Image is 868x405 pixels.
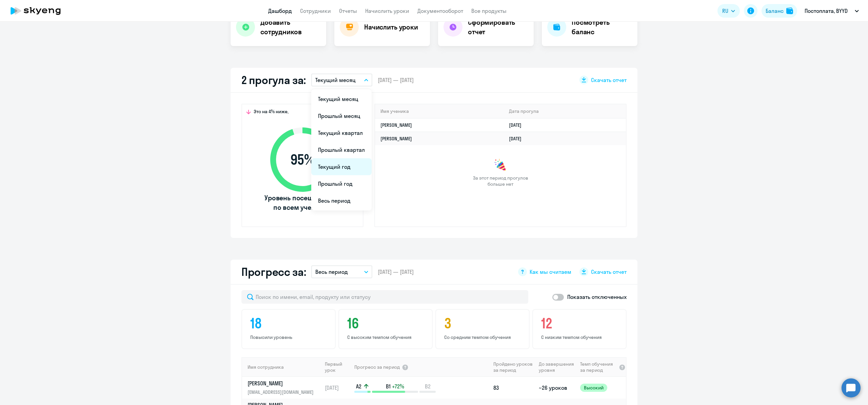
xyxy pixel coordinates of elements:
[354,364,400,370] span: Прогресс за период
[375,104,504,118] th: Имя ученика
[250,334,329,340] p: Повысили уровень
[378,76,414,84] span: [DATE] — [DATE]
[580,384,607,392] span: Высокий
[300,7,331,14] a: Сотрудники
[365,7,409,14] a: Начислить уроки
[417,7,463,14] a: Документооборот
[762,4,797,18] button: Балансbalance
[380,136,412,142] a: [PERSON_NAME]
[805,7,848,15] p: Постоплата, BYYD
[322,357,354,377] th: Первый урок
[339,7,357,14] a: Отчеты
[444,334,523,340] p: Со средним темпом обучения
[254,108,289,117] span: Это на 4% ниже,
[311,89,372,210] ul: RU
[311,265,372,278] button: Весь период
[801,3,862,19] button: Постоплата, BYYD
[378,268,414,276] span: [DATE] — [DATE]
[541,334,620,340] p: С низким темпом обучения
[260,18,321,37] h4: Добавить сотрудников
[347,315,426,331] h4: 16
[268,7,292,14] a: Дашборд
[347,334,426,340] p: С высоким темпом обучения
[242,357,322,377] th: Имя сотрудника
[322,377,354,399] td: [DATE]
[536,357,577,377] th: До завершения уровня
[250,315,329,331] h4: 18
[241,73,306,87] h2: 2 прогула за:
[472,175,529,187] span: За этот период прогулов больше нет
[536,377,577,399] td: ~26 уроков
[580,361,617,373] span: Темп обучения за период
[364,22,418,32] h4: Начислить уроки
[248,388,317,396] p: [EMAIL_ADDRESS][DOMAIN_NAME]
[766,7,784,15] div: Баланс
[491,357,536,377] th: Пройдено уроков за период
[263,193,341,212] span: Уровень посещаемости по всем ученикам
[356,383,361,390] span: A2
[494,159,507,172] img: congrats
[241,290,528,304] input: Поиск по имени, email, продукту или статусу
[591,268,627,276] span: Скачать отчет
[572,18,632,37] h4: Посмотреть баланс
[248,380,317,387] p: [PERSON_NAME]
[504,104,626,118] th: Дата прогула
[386,383,391,390] span: B1
[491,377,536,399] td: 83
[541,315,620,331] h4: 12
[380,122,412,128] a: [PERSON_NAME]
[786,7,793,14] img: balance
[241,265,306,279] h2: Прогресс за:
[722,7,728,15] span: RU
[311,74,372,86] button: Текущий месяц
[509,136,527,142] a: [DATE]
[315,268,348,276] p: Весь период
[444,315,523,331] h4: 3
[315,76,356,84] p: Текущий месяц
[248,380,322,396] a: [PERSON_NAME][EMAIL_ADDRESS][DOMAIN_NAME]
[591,76,627,84] span: Скачать отчет
[471,7,507,14] a: Все продукты
[717,4,740,18] button: RU
[425,383,431,390] span: B2
[567,293,627,301] p: Показать отключенных
[468,18,528,37] h4: Сформировать отчет
[392,383,404,390] span: +72%
[530,268,571,276] span: Как мы считаем
[263,151,341,168] span: 95 %
[509,122,527,128] a: [DATE]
